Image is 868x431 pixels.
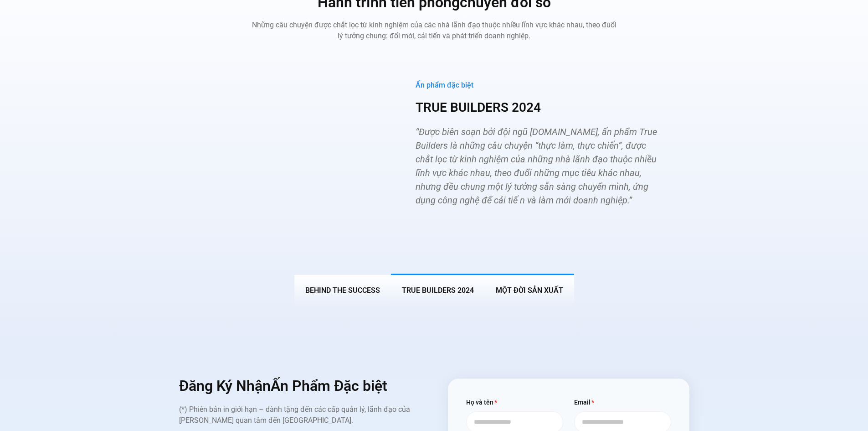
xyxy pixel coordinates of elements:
p: Những câu chuyện được chắt lọc từ kinh nghiệm của các nhà lãnh đạo thuộc nhiều lĩnh vực khác nhau... [252,20,616,42]
h3: TRUE BUILDERS 2024 [416,99,663,116]
label: Email [574,397,595,411]
div: Ấn phẩm đặc biệt [416,81,663,90]
span: True Builders 2024 [402,286,474,295]
div: Các tab. Mở mục bằng phím Enter hoặc Space, đóng bằng phím Esc và di chuyển bằng các phím mũi tên. [179,51,689,306]
label: Họ và tên [466,397,498,411]
span: BEHIND THE SUCCESS [305,286,380,295]
span: “Được biên soạn bởi đội ngũ [DOMAIN_NAME], ấn phẩm True Builders là những câu chuyện “thực làm, t... [416,126,657,206]
span: MỘT ĐỜI SẢN XUẤT [496,286,563,295]
h2: Đăng Ký Nhận [179,379,421,393]
p: (*) Phiên bản in giới hạn – dành tặng đến các cấp quản lý, lãnh đạo của [PERSON_NAME] quan tâm đế... [179,404,421,426]
span: Ấn Phẩm Đặc biệt [271,377,387,395]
